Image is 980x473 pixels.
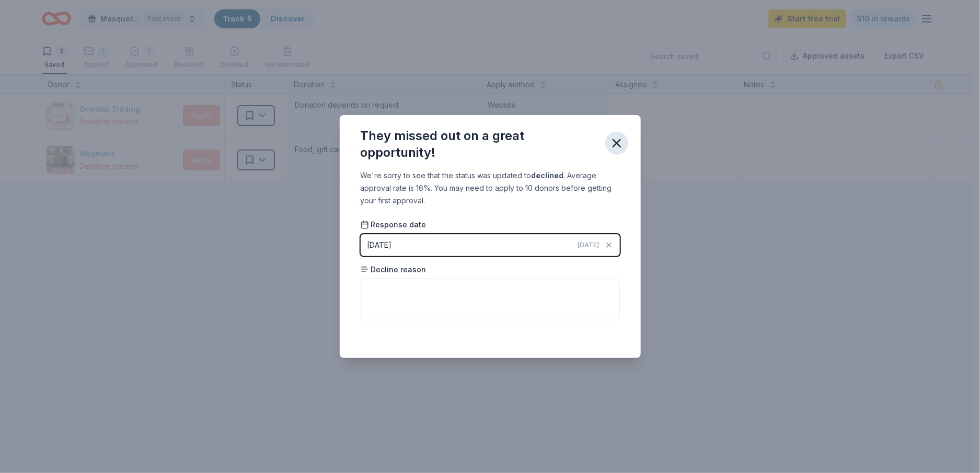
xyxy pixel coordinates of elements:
[361,264,426,275] span: Decline reason
[361,128,597,161] div: They missed out on a great opportunity!
[361,169,620,207] div: We're sorry to see that the status was updated to . Average approval rate is 16%. You may need to...
[361,220,426,230] span: Response date
[361,234,620,256] button: [DATE][DATE]
[578,241,599,249] span: [DATE]
[532,171,564,180] b: declined
[367,239,392,251] div: [DATE]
